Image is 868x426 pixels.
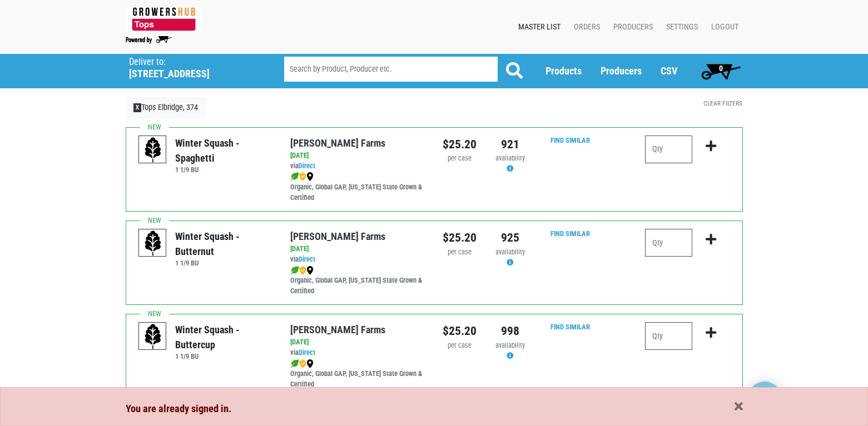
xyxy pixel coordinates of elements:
[306,359,314,368] img: map_marker-0e94453035b3232a4d21701695807de9.png
[493,322,527,340] div: 998
[493,136,527,153] div: 921
[443,247,477,258] div: per case
[565,17,604,38] a: Orders
[696,60,746,82] a: 0
[126,36,172,44] img: Powered by Big Wheelbarrow
[175,352,274,360] h6: 1 1/9 BU
[495,248,525,256] span: availability
[126,7,203,31] img: 279edf242af8f9d49a69d9d2afa010fb.png
[290,151,425,161] div: [DATE]
[443,153,477,164] div: per case
[645,229,692,257] input: Qty
[126,97,206,118] a: XTops Elbridge, 374
[657,17,702,38] a: Settings
[290,230,385,242] a: [PERSON_NAME] Farms
[702,17,743,38] a: Logout
[129,57,256,68] p: Deliver to:
[601,65,642,77] a: Producers
[550,229,590,238] a: Find Similar
[299,359,306,368] img: safety-e55c860ca8c00a9c171001a62a92dabd.png
[175,322,274,352] div: Winter Squash - Buttercup
[290,254,425,265] div: via
[284,57,498,82] input: Search by Product, Producer etc.
[550,136,590,144] a: Find Similar
[604,17,657,38] a: Producers
[290,137,385,149] a: [PERSON_NAME] Farms
[129,54,264,80] span: Tops Elbridge, 374 (227 E Main St, Elbridge, NY 13060, USA)
[290,172,425,203] div: Organic, Global GAP, [US_STATE] State Grown & Certified
[290,337,425,348] div: [DATE]
[126,401,743,417] div: You are already signed in.
[509,17,565,38] a: Master List
[290,266,299,275] img: leaf-e5c59151409436ccce96b2ca1b28e03c.png
[290,358,425,390] div: Organic, Global GAP, [US_STATE] State Grown & Certified
[299,266,306,275] img: safety-e55c860ca8c00a9c171001a62a92dabd.png
[139,136,167,164] img: placeholder-variety-43d6402dacf2d531de610a020419775a.svg
[290,324,385,335] a: [PERSON_NAME] Farms
[175,166,274,174] h6: 1 1/9 BU
[139,323,167,350] img: placeholder-variety-43d6402dacf2d531de610a020419775a.svg
[493,229,527,247] div: 925
[443,322,477,340] div: $25.20
[550,323,590,331] a: Find Similar
[290,348,425,358] div: via
[290,265,425,297] div: Organic, Global GAP, [US_STATE] State Grown & Certified
[719,64,723,73] span: 0
[443,340,477,351] div: per case
[443,229,477,247] div: $25.20
[290,359,299,368] img: leaf-e5c59151409436ccce96b2ca1b28e03c.png
[703,99,742,107] a: Clear Filters
[290,172,299,181] img: leaf-e5c59151409436ccce96b2ca1b28e03c.png
[306,266,314,275] img: map_marker-0e94453035b3232a4d21701695807de9.png
[299,255,315,263] a: Direct
[299,172,306,181] img: safety-e55c860ca8c00a9c171001a62a92dabd.png
[495,341,525,349] span: availability
[645,136,692,163] input: Qty
[129,68,256,80] h5: [STREET_ADDRESS]
[299,348,315,357] a: Direct
[306,172,314,181] img: map_marker-0e94453035b3232a4d21701695807de9.png
[545,65,582,77] a: Products
[645,322,692,350] input: Qty
[290,161,425,172] div: via
[175,229,274,259] div: Winter Squash - Butternut
[175,259,274,267] h6: 1 1/9 BU
[175,136,274,166] div: Winter Squash - Spaghetti
[133,103,142,112] span: X
[290,244,425,254] div: [DATE]
[299,162,315,170] a: Direct
[495,154,525,162] span: availability
[139,229,167,257] img: placeholder-variety-43d6402dacf2d531de610a020419775a.svg
[443,136,477,153] div: $25.20
[661,65,677,77] a: CSV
